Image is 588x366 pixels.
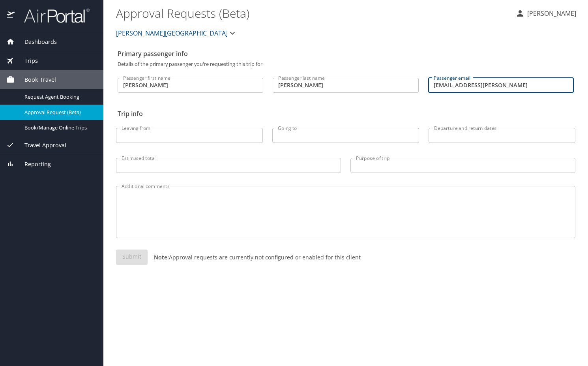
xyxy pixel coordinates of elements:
[15,38,57,46] span: Dashboards
[7,8,15,23] img: icon-airportal.png
[118,62,574,67] p: Details of the primary passenger you're requesting this trip for
[24,93,94,101] span: Request Agent Booking
[525,9,576,18] p: [PERSON_NAME]
[116,28,228,39] span: [PERSON_NAME][GEOGRAPHIC_DATA]
[24,109,94,116] span: Approval Request (Beta)
[24,124,94,131] span: Book/Manage Online Trips
[15,56,38,65] span: Trips
[118,47,574,60] h2: Primary passenger info
[15,75,56,84] span: Book Travel
[15,8,90,23] img: airportal-logo.png
[118,107,574,120] h2: Trip info
[148,253,361,261] p: Approval requests are currently not configured or enabled for this client
[512,6,579,21] button: [PERSON_NAME]
[113,25,240,41] button: [PERSON_NAME][GEOGRAPHIC_DATA]
[116,1,509,25] h1: Approval Requests (Beta)
[15,141,66,150] span: Travel Approval
[15,160,51,169] span: Reporting
[154,253,169,261] strong: Note:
